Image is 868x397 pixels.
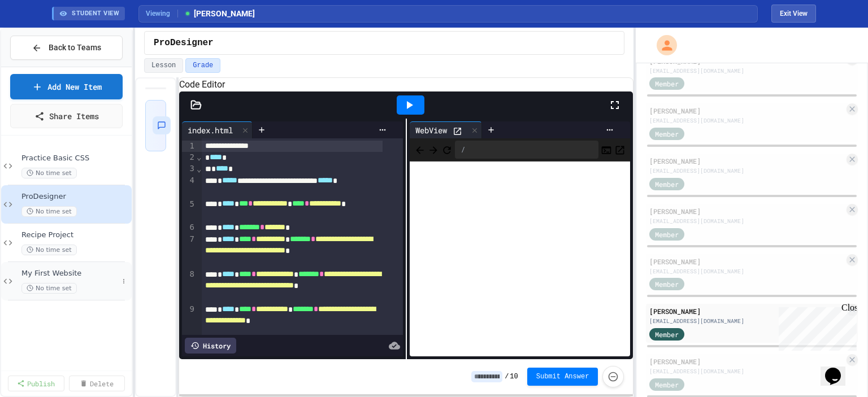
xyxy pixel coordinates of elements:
span: / [505,372,509,381]
button: Force resubmission of student's answer (Admin only) [602,366,624,387]
span: Member [655,279,679,289]
span: Member [655,229,679,239]
div: [EMAIL_ADDRESS][DOMAIN_NAME] [649,317,844,325]
span: Submit Answer [536,372,589,381]
div: index.html [182,121,253,138]
a: Delete [69,376,125,391]
div: [PERSON_NAME] [649,206,844,216]
div: [PERSON_NAME] [649,106,844,116]
button: Open in new tab [614,143,626,156]
div: [EMAIL_ADDRESS][DOMAIN_NAME] [649,217,844,225]
span: No time set [21,206,77,217]
h6: Code Editor [179,78,633,91]
div: [PERSON_NAME] [649,306,844,316]
div: index.html [182,124,238,136]
div: [EMAIL_ADDRESS][DOMAIN_NAME] [649,267,844,276]
span: Practice Basic CSS [21,154,129,163]
span: Member [655,379,679,390]
span: STUDENT VIEW [72,9,119,19]
span: Fold line [196,152,202,162]
span: Member [655,78,679,89]
span: [PERSON_NAME] [184,8,255,20]
button: Lesson [144,58,183,73]
div: [EMAIL_ADDRESS][DOMAIN_NAME] [649,67,844,75]
span: Member [655,329,679,339]
a: Add New Item [10,74,123,99]
span: No time set [21,168,77,178]
div: 3 [182,163,196,175]
div: 5 [182,199,196,223]
div: 9 [182,304,196,339]
span: Fold line [196,164,202,173]
span: No time set [21,245,77,255]
div: History [185,338,236,354]
span: Viewing [146,8,178,19]
iframe: chat widget [774,303,857,351]
a: Share Items [10,104,123,128]
span: Back to Teams [49,42,101,54]
div: [EMAIL_ADDRESS][DOMAIN_NAME] [649,167,844,175]
div: 1 [182,141,196,152]
iframe: Web Preview [410,162,631,357]
span: Member [655,129,679,139]
span: No time set [21,283,77,294]
div: [PERSON_NAME] [649,356,844,367]
div: [EMAIL_ADDRESS][DOMAIN_NAME] [649,116,844,125]
span: ProDesigner [154,36,214,50]
button: Exit student view [771,5,816,23]
div: WebView [410,121,482,138]
div: 6 [182,222,196,234]
span: Member [655,179,679,189]
button: Console [601,143,612,156]
button: Refresh [441,143,453,156]
div: / [455,141,599,159]
div: 7 [182,234,196,269]
div: [EMAIL_ADDRESS][DOMAIN_NAME] [649,367,844,376]
div: 2 [182,152,196,164]
div: 8 [182,269,196,304]
button: Submit Answer [527,368,598,386]
div: [PERSON_NAME] [649,256,844,267]
span: ProDesigner [21,192,129,202]
button: Grade [185,58,220,73]
div: [PERSON_NAME] [649,156,844,166]
a: Publish [8,376,64,391]
button: More options [118,276,129,287]
div: Chat with us now!Close [5,5,78,72]
iframe: chat widget [821,352,857,386]
span: Back [414,142,426,156]
span: Forward [428,142,439,156]
span: My First Website [21,269,118,278]
div: My Account [645,32,680,58]
span: 10 [510,372,518,381]
div: 4 [182,175,196,199]
div: WebView [410,124,453,136]
span: Recipe Project [21,230,129,240]
button: Back to Teams [10,36,123,60]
